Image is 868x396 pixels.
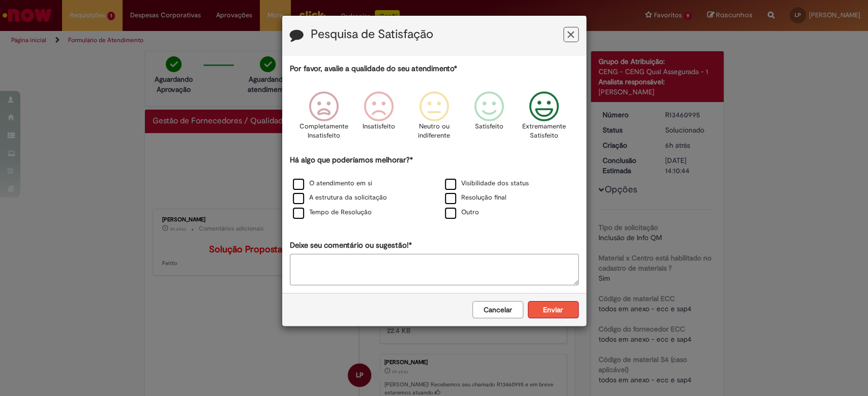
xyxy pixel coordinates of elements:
[293,193,387,203] label: A estrutura da solicitação
[518,84,570,153] div: Extremamente Satisfeito
[475,122,503,131] p: Satisfeito
[363,122,395,131] p: Insatisfeito
[290,240,412,251] label: Deixe seu comentário ou sugestão!*
[298,84,350,153] div: Completamente Insatisfeito
[415,122,452,141] p: Neutro ou indiferente
[290,155,579,220] div: Há algo que poderíamos melhorar?*
[522,122,566,141] p: Extremamente Satisfeito
[445,208,479,217] label: Outro
[293,208,372,217] label: Tempo de Resolução
[311,28,433,41] label: Pesquisa de Satisfação
[445,179,529,188] label: Visibilidade dos status
[472,301,523,318] button: Cancelar
[445,193,506,203] label: Resolução final
[528,301,579,318] button: Enviar
[293,179,372,188] label: O atendimento em si
[408,84,460,153] div: Neutro ou indiferente
[353,84,405,153] div: Insatisfeito
[300,122,348,141] p: Completamente Insatisfeito
[463,84,515,153] div: Satisfeito
[290,63,457,74] label: Por favor, avalie a qualidade do seu atendimento*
